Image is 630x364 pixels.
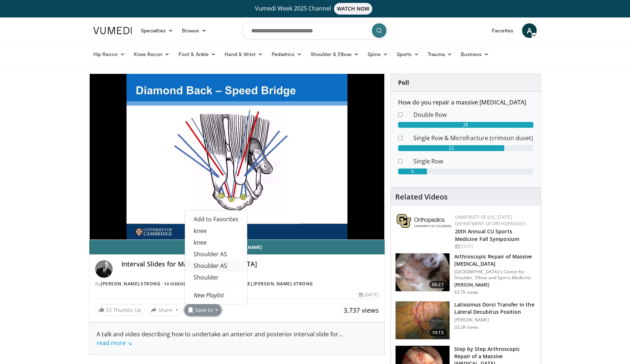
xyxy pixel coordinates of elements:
p: [GEOGRAPHIC_DATA]'s Center for Shoulder, Elbow and Sports Medicine [454,269,536,281]
span: 3,737 views [343,306,379,314]
span: Add to Favorites [194,215,238,223]
h3: Arthroscopic Repair of Massive [MEDICAL_DATA] [454,253,536,268]
a: Hip Recon [89,47,129,62]
a: Knee Recon [129,47,174,62]
a: Pediatrics [267,47,306,62]
a: read more ↘ [97,339,132,347]
div: A talk and video describing how to undertake an anterior and posterior interval slide for [97,330,377,347]
a: Email [PERSON_NAME] [89,240,385,254]
a: Favorites [487,23,518,38]
img: 355603a8-37da-49b6-856f-e00d7e9307d3.png.150x105_q85_autocrop_double_scale_upscale_version-0.2.png [397,214,451,228]
a: Shoulder [185,272,247,283]
div: 6 [398,169,427,174]
a: New Playlist [185,289,247,301]
button: Share [148,304,182,316]
input: Search topics, interventions [242,22,388,39]
h4: Interval Slides for Massive [MEDICAL_DATA] [121,260,379,268]
a: Foot & Ankle [174,47,221,62]
video-js: Video Player [89,74,385,240]
h4: Related Videos [395,193,448,201]
a: 10:15 Latissimus Dorsi Transfer in the Lateral Decubitus Position [PERSON_NAME] 33.2K views [395,301,536,340]
h6: How do you repair a massive [MEDICAL_DATA] [398,99,533,106]
em: New Playlist [194,291,224,299]
div: [DATE] [359,292,378,298]
dd: Double Row [408,110,539,119]
a: 14 Videos [162,281,188,287]
button: Save to [184,304,222,316]
a: Business [456,47,494,62]
div: [DATE] [455,243,535,250]
a: Browse [178,23,211,38]
a: 53 Thumbs Up [95,304,145,316]
span: 53 [106,306,112,313]
span: WATCH NOW [334,3,373,15]
p: 63.7K views [454,289,478,295]
a: Add to Favorites [185,213,247,225]
span: ... [97,330,343,347]
a: Vumedi Week 2025 ChannelWATCH NOW [94,3,536,15]
img: VuMedi Logo [93,27,132,34]
a: [PERSON_NAME]-Strong [101,281,160,287]
span: 10:15 [429,329,447,336]
a: knee [185,237,247,248]
dd: Single Row [408,157,539,166]
a: University of [US_STATE] Department of Orthopaedics [455,214,526,227]
p: [PERSON_NAME] [454,317,536,323]
a: Sports [392,47,424,62]
a: A [522,23,537,38]
a: Specialties [136,23,178,38]
img: 38501_0000_3.png.150x105_q85_crop-smart_upscale.jpg [396,301,450,339]
a: Trauma [423,47,456,62]
a: knee [185,225,247,237]
span: 06:27 [429,281,447,288]
p: [PERSON_NAME] [454,282,536,288]
a: Shoulder & Elbow [306,47,363,62]
a: Hand & Wrist [220,47,267,62]
h3: Latissimus Dorsi Transfer in the Lateral Decubitus Position [454,301,536,316]
dd: Single Row & Microfracture (crimson duvet) [408,134,539,142]
a: Shoulder AS [185,260,247,272]
img: 281021_0002_1.png.150x105_q85_crop-smart_upscale.jpg [396,253,450,291]
div: By FEATURING , [95,281,379,287]
img: Avatar [95,260,113,278]
a: [PERSON_NAME]-Strong [253,281,313,287]
div: 28 [398,122,533,128]
a: Spine [363,47,392,62]
a: Shoulder AS [185,248,247,260]
div: 22 [398,145,505,151]
a: 06:27 Arthroscopic Repair of Massive [MEDICAL_DATA] [GEOGRAPHIC_DATA]'s Center for Shoulder, Elbo... [395,253,536,295]
strong: Poll [398,79,409,87]
a: 20th Annual CU Sports Medicine Fall Symposium [455,228,519,242]
p: 33.2K views [454,324,478,330]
